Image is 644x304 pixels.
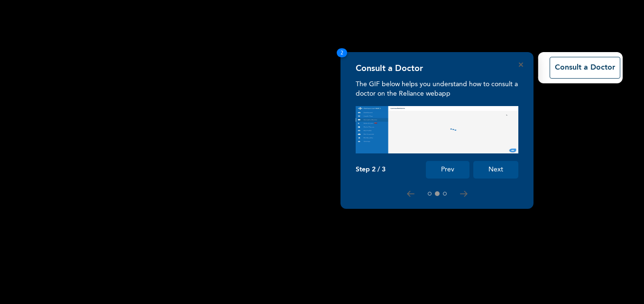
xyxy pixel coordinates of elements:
[426,161,469,179] button: Prev
[356,166,386,174] p: Step 2 / 3
[356,63,423,74] h4: Consult a Doctor
[356,106,518,153] img: consult_tour.f0374f2500000a21e88d.gif
[519,63,523,67] button: Close
[356,80,518,98] p: The GIF below helps you understand how to consult a doctor on the Reliance webapp
[550,57,620,79] button: Consult a Doctor
[473,161,518,179] button: Next
[337,48,347,57] span: 2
